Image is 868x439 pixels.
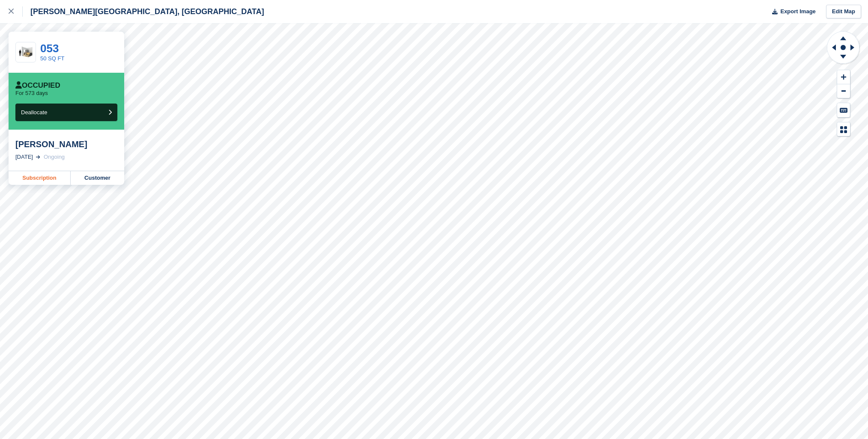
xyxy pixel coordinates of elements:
[837,70,850,84] button: Zoom In
[826,5,861,19] a: Edit Map
[23,6,264,17] div: [PERSON_NAME][GEOGRAPHIC_DATA], [GEOGRAPHIC_DATA]
[837,122,850,136] button: Map Legend
[16,45,36,60] img: 50-sqft-unit.jpg
[780,7,815,16] span: Export Image
[9,171,71,185] a: Subscription
[15,90,48,97] p: For 573 days
[36,155,40,159] img: arrow-right-light-icn-cde0832a797a2874e46488d9cf13f60e5c3a73dbe684e267c42b8395dfbc2abf.svg
[15,153,33,161] div: [DATE]
[837,84,850,98] button: Zoom Out
[15,81,60,90] div: Occupied
[71,171,124,185] a: Customer
[15,139,117,149] div: [PERSON_NAME]
[40,55,64,62] a: 50 SQ FT
[44,153,65,161] div: Ongoing
[21,109,47,116] span: Deallocate
[837,103,850,117] button: Keyboard Shortcuts
[40,42,59,55] a: 053
[15,104,117,121] button: Deallocate
[767,5,816,19] button: Export Image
